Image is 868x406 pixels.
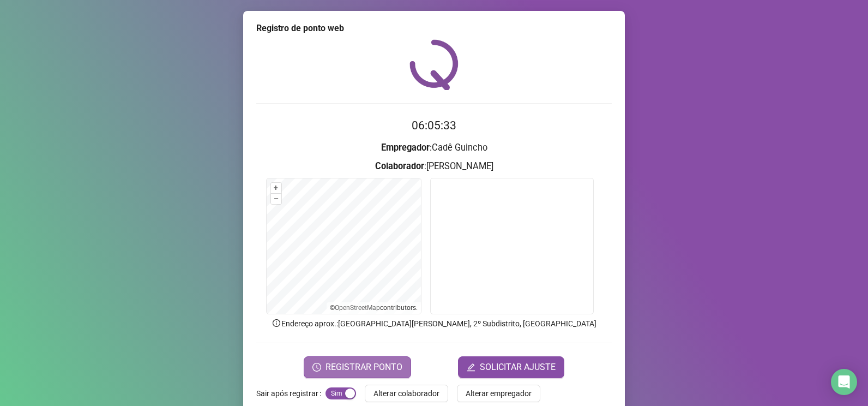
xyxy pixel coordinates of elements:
button: – [271,194,281,204]
button: + [271,183,281,193]
p: Endereço aprox. : [GEOGRAPHIC_DATA][PERSON_NAME], 2º Subdistrito, [GEOGRAPHIC_DATA] [256,318,612,330]
li: © contributors. [330,304,418,312]
button: Alterar colaborador [365,385,448,402]
span: SOLICITAR AJUSTE [480,361,556,374]
a: OpenStreetMap [335,304,380,312]
strong: Colaborador [375,161,424,171]
img: QRPoint [409,39,459,90]
span: REGISTRAR PONTO [325,361,402,374]
time: 06:05:33 [412,119,456,132]
span: clock-circle [312,363,321,372]
span: edit [467,363,475,372]
div: Registro de ponto web [256,22,612,35]
button: REGISTRAR PONTO [304,356,411,378]
h3: : Cadê Guincho [256,141,612,155]
span: info-circle [272,318,281,328]
button: editSOLICITAR AJUSTE [458,356,564,378]
button: Alterar empregador [457,385,540,402]
strong: Empregador [381,142,430,153]
span: Alterar colaborador [373,387,439,399]
span: Alterar empregador [466,387,532,399]
h3: : [PERSON_NAME] [256,159,612,174]
label: Sair após registrar [256,385,325,402]
div: Open Intercom Messenger [831,369,857,395]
